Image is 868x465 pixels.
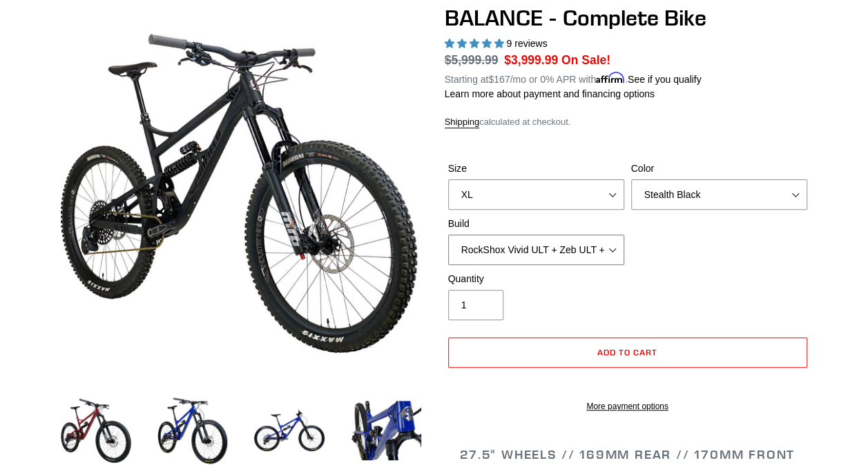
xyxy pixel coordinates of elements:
label: Quantity [448,272,624,286]
label: Size [448,161,624,176]
span: 9 reviews [506,38,547,49]
label: Build [448,217,624,231]
span: 5.00 stars [445,38,507,49]
p: Starting at /mo or 0% APR with . [445,69,702,87]
h2: 27.5" WHEELS // 169MM REAR // 170MM FRONT [445,447,811,462]
a: More payment options [448,400,807,413]
span: On Sale! [561,51,610,69]
a: See if you qualify - Learn more about Affirm Financing (opens in modal) [628,74,702,85]
span: $167 [488,74,510,85]
a: Learn more about payment and financing options [445,88,655,99]
span: $3,999.99 [504,53,558,67]
h1: BALANCE - Complete Bike [445,5,811,31]
span: Add to cart [597,347,657,357]
span: Affirm [596,72,625,83]
s: $5,999.99 [445,53,499,67]
label: Color [631,161,807,176]
div: calculated at checkout. [445,115,811,129]
a: Shipping [445,117,480,128]
button: Add to cart [448,337,807,368]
